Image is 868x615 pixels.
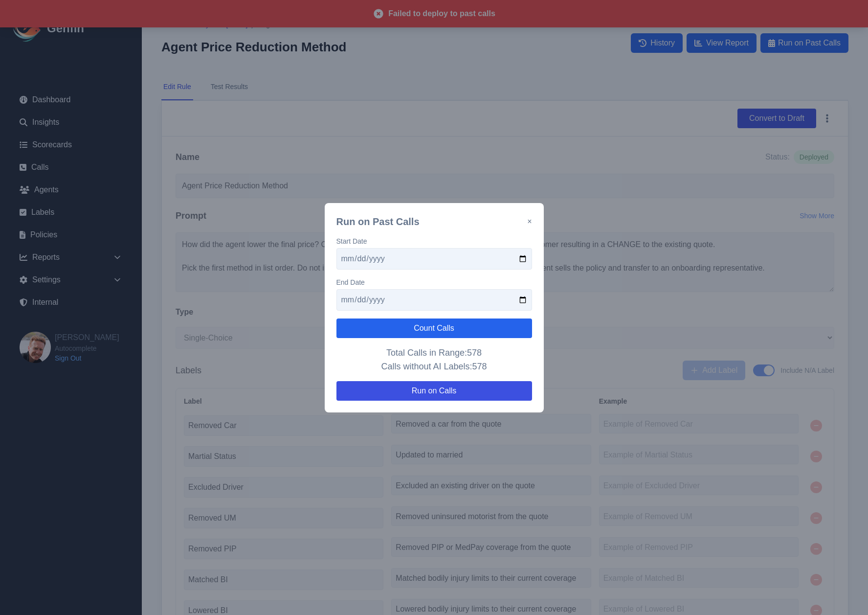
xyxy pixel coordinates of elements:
[336,346,532,373] p: Total Calls in Range: 578 Calls without AI Labels: 578
[336,277,532,287] label: End Date
[336,319,532,338] button: Count Calls
[527,216,532,228] button: ×
[336,215,420,228] h3: Run on Past Calls
[336,381,532,401] button: Run on Calls
[336,236,532,246] label: Start Date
